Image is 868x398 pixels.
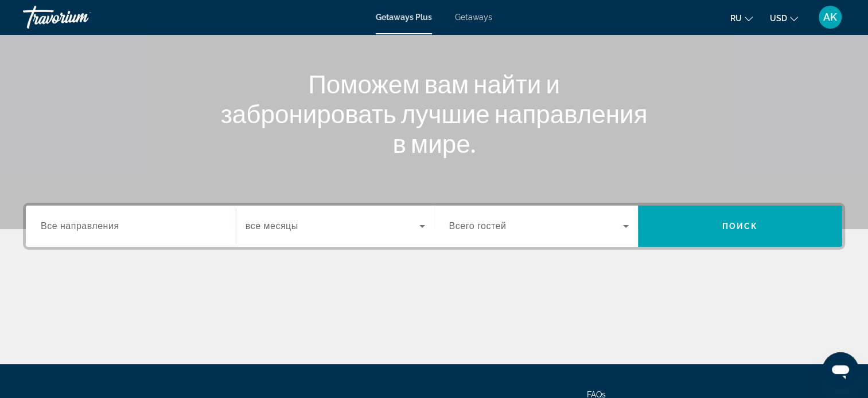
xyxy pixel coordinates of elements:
h1: Поможем вам найти и забронировать лучшие направления в мире. [219,69,649,158]
span: Все направления [41,221,119,231]
span: Всего гостей [449,221,507,231]
button: Change currency [770,10,798,26]
span: AK [823,11,837,23]
span: ru [730,14,742,23]
span: USD [770,14,787,23]
iframe: Кнопка запуска окна обмена сообщениями [822,352,859,389]
a: Travorium [23,2,138,32]
div: Search widget [26,206,842,247]
button: Change language [730,10,753,26]
a: Getaways Plus [376,13,432,22]
span: Поиск [722,222,758,231]
a: Getaways [455,13,492,22]
span: все месяцы [246,221,298,231]
button: User Menu [815,5,845,29]
button: Поиск [638,206,842,247]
